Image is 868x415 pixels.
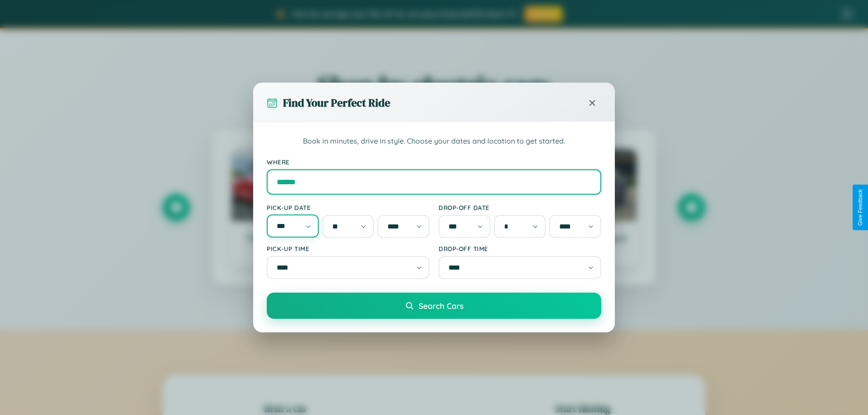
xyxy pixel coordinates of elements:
label: Where [267,158,601,166]
span: Search Cars [419,301,463,311]
h3: Find Your Perfect Ride [283,95,390,110]
label: Drop-off Date [439,204,601,211]
button: Search Cars [267,293,601,319]
p: Book in minutes, drive in style. Choose your dates and location to get started. [267,135,601,147]
label: Drop-off Time [439,245,601,252]
label: Pick-up Date [267,204,429,211]
label: Pick-up Time [267,245,429,252]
